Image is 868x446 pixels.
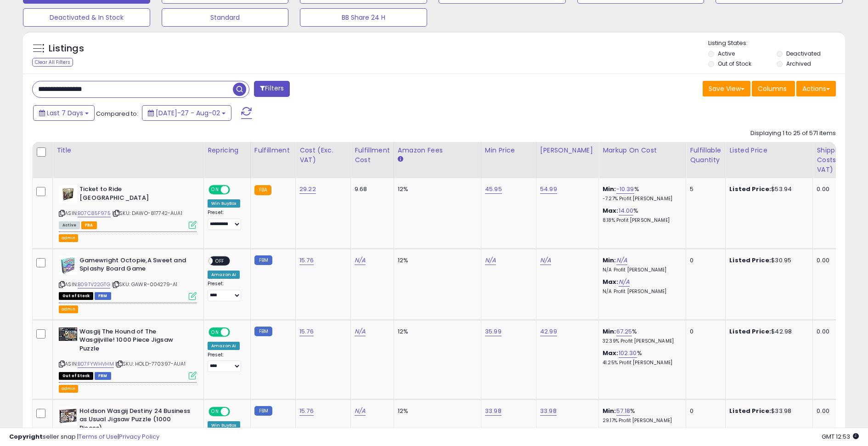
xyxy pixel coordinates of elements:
span: | SKU: DAWO-817742-AUA1 [112,209,182,217]
a: 15.76 [299,406,314,416]
b: Listed Price: [729,185,771,193]
span: All listings that are currently out of stock and unavailable for purchase on Amazon [59,292,93,300]
div: Displaying 1 to 25 of 571 items [750,129,836,138]
div: 9.68 [355,185,387,193]
div: % [603,349,679,366]
span: All listings currently available for purchase on Amazon [59,221,80,229]
button: BB Share 24 H [300,8,427,27]
span: OFF [213,257,227,265]
label: Active [718,50,735,57]
small: FBM [254,327,272,336]
div: Preset: [208,209,243,230]
div: Win BuyBox [208,199,240,208]
img: 51ODLeATQOL._SL40_.jpg [59,327,77,341]
span: ON [209,186,221,194]
div: Cost (Exc. VAT) [299,146,347,165]
div: [PERSON_NAME] [540,146,595,155]
div: 12% [398,327,474,336]
img: 41l1y1rt2WL._SL40_.jpg [59,256,77,275]
div: 5 [690,185,718,193]
a: N/A [485,256,496,265]
div: 0.00 [817,407,861,415]
th: The percentage added to the cost of goods (COGS) that forms the calculator for Min & Max prices. [599,142,686,178]
a: 29.22 [299,185,316,194]
label: Archived [786,60,811,68]
p: N/A Profit [PERSON_NAME] [603,288,679,295]
img: 41hJxIk9S4L._SL40_.jpg [59,185,77,203]
p: 41.25% Profit [PERSON_NAME] [603,360,679,366]
a: N/A [616,256,627,265]
button: [DATE]-27 - Aug-02 [142,105,231,121]
button: admin [59,234,78,242]
b: Min: [603,256,616,265]
div: 0 [690,327,718,336]
div: $33.98 [729,407,806,415]
span: ON [209,408,221,416]
b: Gamewright Octopie,A Sweet and Splashy Board Game [79,256,191,276]
button: admin [59,305,78,313]
div: 0 [690,407,718,415]
b: Max: [603,349,619,357]
a: B07C85F975 [78,209,111,217]
div: Markup on Cost [603,146,682,155]
span: FBM [95,372,111,380]
button: admin [59,385,78,393]
b: Listed Price: [729,256,771,265]
div: Preset: [208,352,243,373]
div: % [603,207,679,224]
span: [DATE]-27 - Aug-02 [156,108,220,118]
label: Out of Stock [718,60,751,68]
span: OFF [229,328,243,336]
a: 33.98 [485,406,502,416]
button: Last 7 Days [33,105,95,121]
a: 15.76 [299,327,314,336]
div: Repricing [208,146,247,155]
span: Last 7 Days [47,108,83,118]
img: 51g5cgTRegL._SL40_.jpg [59,407,77,425]
a: -10.39 [616,185,634,194]
div: ASIN: [59,256,197,299]
button: Filters [254,81,290,97]
span: Compared to: [96,109,138,118]
a: 15.76 [299,256,314,265]
div: 0.00 [817,256,861,265]
div: Min Price [485,146,532,155]
b: Ticket to Ride [GEOGRAPHIC_DATA] [79,185,191,204]
a: 35.99 [485,327,502,336]
span: FBA [81,221,97,229]
button: Deactivated & In Stock [23,8,150,27]
a: 45.95 [485,185,502,194]
div: seller snap | | [9,433,159,441]
a: 33.98 [540,406,557,416]
span: | SKU: HOLD-770397-AUA1 [115,360,186,367]
div: Title [56,146,200,155]
b: Max: [603,277,619,286]
button: Standard [162,8,289,27]
div: 12% [398,185,474,193]
b: Min: [603,185,616,193]
a: N/A [355,406,366,416]
small: Amazon Fees. [398,155,403,164]
div: Fulfillment [254,146,292,155]
a: N/A [540,256,551,265]
b: Listed Price: [729,327,771,336]
a: 54.99 [540,185,557,194]
div: % [603,407,679,424]
span: FBM [95,292,111,300]
strong: Copyright [9,432,43,441]
b: Wasgij The Hound of The Wasgijville! 1000 Piece Jigsaw Puzzle [79,327,191,356]
b: Min: [603,406,616,415]
div: $42.98 [729,327,806,336]
div: % [603,327,679,344]
span: 2025-08-10 12:53 GMT [822,432,859,441]
div: 12% [398,256,474,265]
div: Clear All Filters [32,58,73,67]
div: 12% [398,407,474,415]
div: Listed Price [729,146,809,155]
span: Columns [758,84,787,93]
div: 0.00 [817,327,861,336]
p: N/A Profit [PERSON_NAME] [603,267,679,273]
a: 67.25 [616,327,632,336]
b: Holdson Wasgij Destiny 24 Business as Usual Jigsaw Puzzle (1000 Pieces) [79,407,191,435]
span: OFF [229,408,243,416]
